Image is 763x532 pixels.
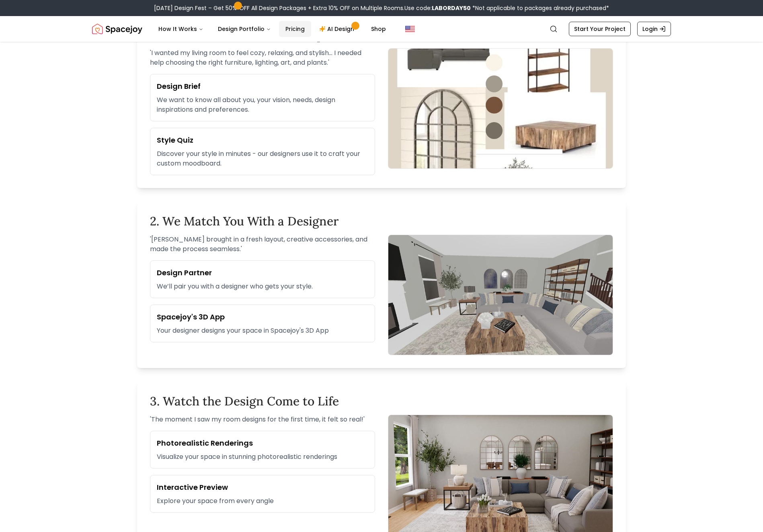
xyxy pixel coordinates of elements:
[365,21,392,37] a: Shop
[157,149,368,168] p: Discover your style in minutes - our designers use it to craft your custom moodboard.
[471,4,609,12] span: *Not applicable to packages already purchased*
[157,452,368,462] p: Visualize your space in stunning photorealistic renderings
[92,21,142,37] a: Spacejoy
[157,496,368,506] p: Explore your space from every angle
[569,22,631,36] a: Start Your Project
[157,482,368,493] h3: Interactive Preview
[157,81,368,92] h3: Design Brief
[157,135,368,146] h3: Style Quiz
[92,16,671,42] nav: Global
[150,214,613,228] h2: 2. We Match You With a Designer
[432,4,471,12] b: LABORDAY50
[157,282,368,291] p: We’ll pair you with a designer who gets your style.
[313,21,363,37] a: AI Design
[92,21,142,37] img: Spacejoy Logo
[404,4,471,12] span: Use code:
[154,4,609,12] div: [DATE] Design Fest – Get 50% OFF All Design Packages + Extra 10% OFF on Multiple Rooms.
[388,235,613,355] img: 3D App Design
[157,95,368,115] p: We want to know all about you, your vision, needs, design inspirations and preferences.
[152,21,392,37] nav: Main
[157,311,368,323] h3: Spacejoy's 3D App
[405,24,415,34] img: United States
[150,415,375,424] p: ' The moment I saw my room designs for the first time, it felt so real! '
[211,21,277,37] button: Design Portfolio
[150,27,613,42] h2: 1. Tell Us About Your Dream Space
[150,394,613,408] h2: 3. Watch the Design Come to Life
[388,48,613,169] img: Design brief form
[157,326,368,336] p: Your designer designs your space in Spacejoy's 3D App
[157,267,368,278] h3: Design Partner
[150,48,375,68] p: ' I wanted my living room to feel cozy, relaxing, and stylish... I needed help choosing the right...
[637,22,671,36] a: Login
[152,21,210,37] button: How It Works
[157,438,368,449] h3: Photorealistic Renderings
[279,21,311,37] a: Pricing
[150,235,375,254] p: ' [PERSON_NAME] brought in a fresh layout, creative accessories, and made the process seamless. '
